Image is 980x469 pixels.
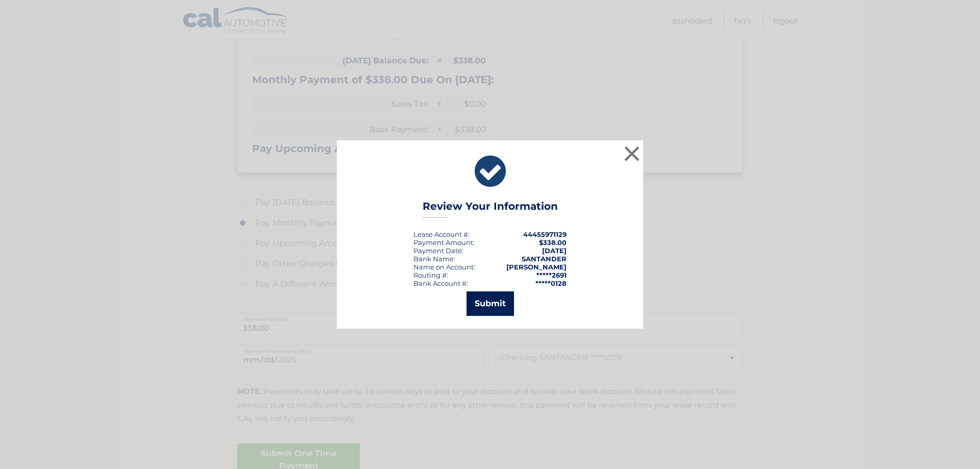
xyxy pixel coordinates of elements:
[413,246,463,255] div: :
[622,143,642,164] button: ×
[413,263,475,271] div: Name on Account:
[423,200,558,218] h3: Review Your Information
[539,238,567,246] span: $338.00
[413,246,462,255] span: Payment Date
[413,255,455,263] div: Bank Name:
[413,230,470,238] div: Lease Account #:
[413,238,475,246] div: Payment Amount:
[506,263,567,271] strong: [PERSON_NAME]
[413,271,448,279] div: Routing #:
[413,279,468,287] div: Bank Account #:
[523,230,567,238] strong: 44455971129
[467,291,514,316] button: Submit
[542,246,567,255] span: [DATE]
[522,255,567,263] strong: SANTANDER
